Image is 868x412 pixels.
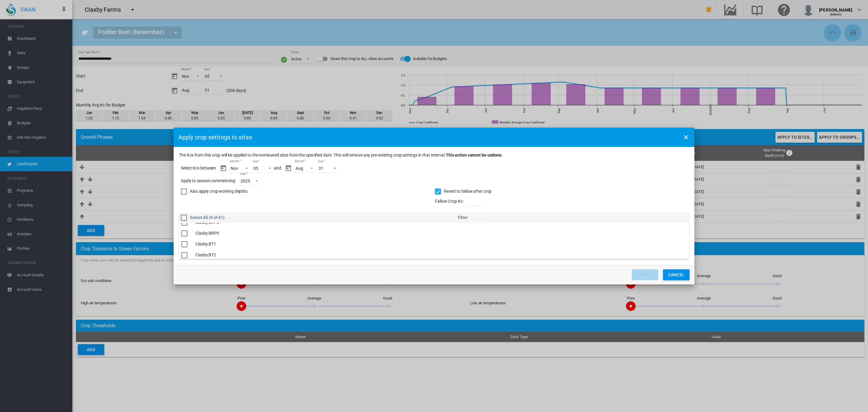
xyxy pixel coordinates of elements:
span: The Kcs from this crop will be applied to the nominated sites from the specified date. This will ... [179,152,503,158]
button: Cancel [663,269,690,280]
span: and [274,165,281,171]
button: icon-close [680,131,692,143]
div: 2025 [241,179,250,183]
div: 05 [253,166,258,171]
div: Select All (0 of 41) [190,215,225,221]
span: Fallow Crop Kc: [435,198,464,204]
td: Claxby BRP9 [193,228,233,239]
div: 31 [319,166,323,171]
md-checkbox: Revert to fallow after crop [435,189,492,195]
b: This action cannot be undone. [446,153,503,157]
div: Nov [231,166,238,171]
span: Select Kcs between [181,165,216,171]
md-icon: icon-close [682,134,690,141]
md-icon: icon-calendar-today [285,165,292,172]
td: Claxby BT1 [193,239,233,250]
md-dialog: The Kcs ... [174,128,694,284]
md-select: Day: 31 [318,164,338,173]
td: Claxby BT2 [193,250,233,261]
span: Apply to season commencing: [181,178,236,184]
span: Filter [458,215,468,220]
md-select: Month: Nov [230,164,250,173]
div: Revert to fallow after crop [444,189,492,195]
md-checkbox: Also apply crop working depths [181,189,435,195]
md-checkbox: Select All (0 of 0) [181,215,225,221]
div: Apply crop settings to sites [178,133,252,141]
md-select: Month: Aug [295,164,316,173]
button: Apply [632,269,658,280]
md-icon: icon-calendar-today [220,165,227,172]
md-select: Day: 05 [253,164,273,173]
div: Also apply crop working depths [190,189,247,195]
md-select: Year: 2025 [240,176,260,185]
div: Aug [296,166,303,171]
